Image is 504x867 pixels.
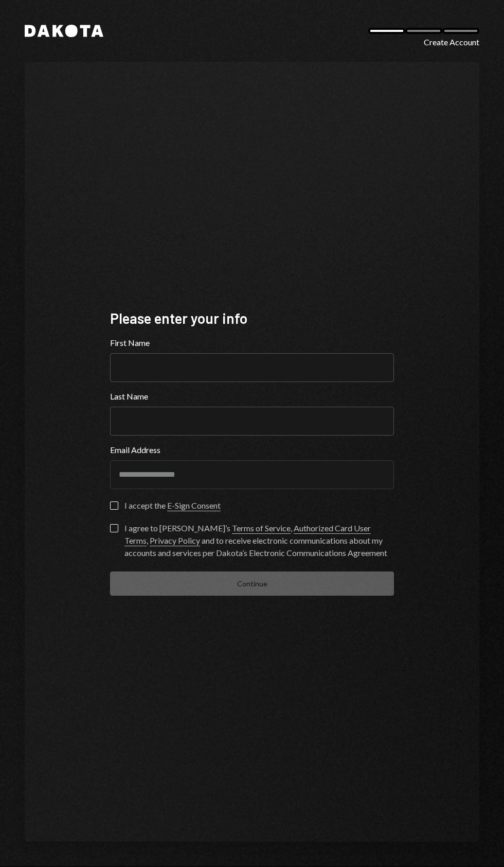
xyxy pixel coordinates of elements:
div: I accept the [124,499,221,512]
div: I agree to [PERSON_NAME]’s , , and to receive electronic communications about my accounts and ser... [124,522,394,559]
a: Authorized Card User Terms [124,523,371,546]
button: I accept the E-Sign Consent [110,501,118,510]
div: Create Account [424,36,479,48]
button: I agree to [PERSON_NAME]’s Terms of Service, Authorized Card User Terms, Privacy Policy and to re... [110,524,118,532]
label: First Name [110,337,394,349]
label: Email Address [110,444,394,456]
a: E-Sign Consent [167,500,221,511]
div: Please enter your info [110,308,394,328]
a: Privacy Policy [150,535,200,546]
a: Terms of Service [232,523,291,534]
label: Last Name [110,390,394,403]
